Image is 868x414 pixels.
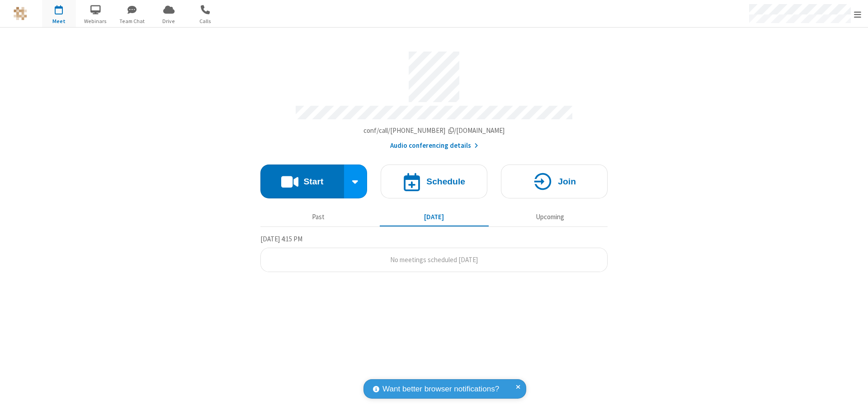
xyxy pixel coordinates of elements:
[382,383,499,395] span: Want better browser notifications?
[495,208,604,226] button: Upcoming
[363,126,505,135] span: Copy my meeting room link
[260,234,608,273] section: Today's Meetings
[363,126,505,136] button: Copy my meeting room linkCopy my meeting room link
[501,165,608,198] button: Join
[264,208,373,226] button: Past
[390,141,478,151] button: Audio conferencing details
[260,235,302,243] span: [DATE] 4:15 PM
[79,17,113,25] span: Webinars
[381,165,487,198] button: Schedule
[260,45,608,151] section: Account details
[344,165,368,198] div: Start conference options
[115,17,149,25] span: Team Chat
[14,7,27,20] img: QA Selenium DO NOT DELETE OR CHANGE
[42,17,76,25] span: Meet
[303,177,323,186] h4: Start
[845,390,861,408] iframe: Chat
[189,17,222,25] span: Calls
[380,208,489,226] button: [DATE]
[260,165,344,198] button: Start
[390,255,478,264] span: No meetings scheduled [DATE]
[426,177,465,186] h4: Schedule
[558,177,576,186] h4: Join
[152,17,186,25] span: Drive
